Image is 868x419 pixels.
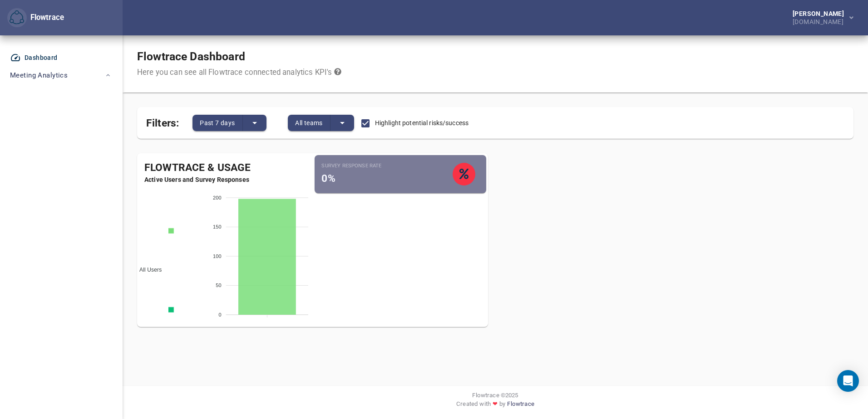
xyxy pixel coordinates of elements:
div: split button [288,115,354,131]
tspan: 200 [213,195,222,200]
span: Meeting Analytics [10,69,68,81]
span: Filters: [146,112,179,131]
h1: Flowtrace Dashboard [137,50,341,63]
span: Flowtrace © 2025 [472,391,518,400]
div: Here you can see all Flowtrace connected analytics KPI's [137,67,341,78]
div: Created with [130,400,861,412]
span: 0% [322,172,335,185]
div: Flowtrace & Usage [137,161,312,175]
div: [DOMAIN_NAME] [793,17,848,25]
button: All teams [288,115,330,131]
span: Highlight potential risks/success [375,118,469,128]
span: All Users [133,267,162,273]
button: Past 7 days [192,115,242,131]
span: ❤ [491,400,499,408]
span: Active Users and Survey Responses [137,175,312,184]
div: Dashboard [25,52,58,63]
span: All teams [295,117,323,128]
img: Flowtrace [10,10,24,25]
button: [PERSON_NAME][DOMAIN_NAME] [778,8,861,28]
div: split button [192,115,266,131]
tspan: 150 [213,224,222,229]
button: Flowtrace [7,8,27,28]
small: Survey Response Rate [322,162,453,170]
div: Open Intercom Messenger [837,370,859,392]
tspan: 100 [213,253,222,259]
span: by [499,400,505,412]
div: [PERSON_NAME] [793,10,848,17]
tspan: 50 [216,283,222,288]
div: Flowtrace [27,12,64,23]
span: Past 7 days [200,117,235,128]
div: Flowtrace [7,8,64,28]
a: Flowtrace [507,400,534,412]
tspan: 0 [219,312,222,317]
